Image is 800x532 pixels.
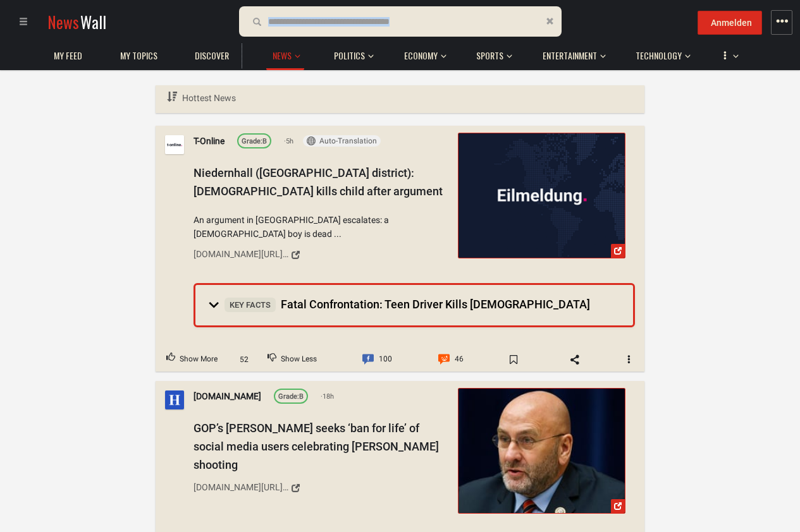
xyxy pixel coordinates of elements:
[242,137,262,145] span: Grade:
[165,85,238,111] a: Hottest News
[404,50,438,61] span: Economy
[636,50,682,61] span: Technology
[80,10,106,33] span: Wall
[194,166,443,198] span: Niedernhall ([GEOGRAPHIC_DATA] district): [DEMOGRAPHIC_DATA] kills child after argument
[458,133,625,258] img: Niedernhall (Hohenlohe district): 18-year-old kills child after argument
[536,44,603,68] a: Entertainment
[194,421,439,471] span: GOP’s [PERSON_NAME] seeks ‘ban for life’ of social media users celebrating [PERSON_NAME] shooting
[120,50,157,61] span: My topics
[278,391,304,402] div: B
[194,477,449,499] a: [DOMAIN_NAME][URL][PERSON_NAME][PERSON_NAME]
[47,10,106,33] a: NewsWall
[242,136,267,147] div: B
[194,389,261,403] a: [DOMAIN_NAME]
[303,135,381,147] button: Auto-Translation
[321,391,334,402] span: 18h
[165,390,184,409] img: Profile picture of thehill.com
[458,133,625,258] a: Niedernhall (Hohenlohe district): 18-year-old kills child after argument
[458,388,625,514] a: GOP’s Higgins seeks ‘ban for life’ of social media users celebrating ...
[165,135,184,154] img: Profile picture of T-Online
[194,480,288,494] div: [DOMAIN_NAME][URL][PERSON_NAME][PERSON_NAME]
[237,133,271,148] a: Grade:B
[455,351,464,368] span: 46
[334,50,365,61] span: Politics
[328,44,371,68] a: Politics
[257,348,328,372] button: Downvote
[352,348,403,372] a: Comment
[278,392,299,401] span: Grade:
[470,38,512,68] button: Sports
[266,38,304,70] button: News
[225,298,590,311] span: Fatal Confrontation: Teen Driver Kills [DEMOGRAPHIC_DATA]
[495,349,532,370] span: Bookmark
[629,38,691,68] button: Technology
[328,38,374,68] button: Politics
[194,213,449,241] span: An argument in [GEOGRAPHIC_DATA] escalates: a [DEMOGRAPHIC_DATA] boy is dead ...
[536,38,606,68] button: Entertainment
[281,351,317,368] span: Show Less
[266,44,298,68] a: News
[194,244,449,265] a: [DOMAIN_NAME][URL][PERSON_NAME]
[195,285,633,325] summary: Key FactsFatal Confrontation: Teen Driver Kills [DEMOGRAPHIC_DATA]
[225,298,276,312] span: Key Facts
[398,44,444,68] a: Economy
[273,50,292,61] span: News
[711,18,752,28] span: Anmelden
[629,44,688,68] a: Technology
[47,10,79,33] span: News
[54,50,82,61] span: My Feed
[182,93,236,103] span: Hottest News
[194,134,225,148] a: T-Online
[180,351,218,368] span: Show More
[156,348,228,372] button: Upvote
[476,50,503,61] span: Sports
[543,50,597,61] span: Entertainment
[428,348,474,372] a: Comment
[194,247,288,261] div: [DOMAIN_NAME][URL][PERSON_NAME]
[379,351,392,368] span: 100
[470,44,510,68] a: Sports
[398,38,446,68] button: Economy
[557,349,593,370] span: Share
[284,136,293,147] span: 5h
[274,389,308,404] a: Grade:B
[698,11,762,35] button: Anmelden
[233,354,255,366] span: 52
[195,50,229,61] span: Discover
[458,389,625,513] img: GOP’s Higgins seeks ‘ban for life’ of social media users celebrating ...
